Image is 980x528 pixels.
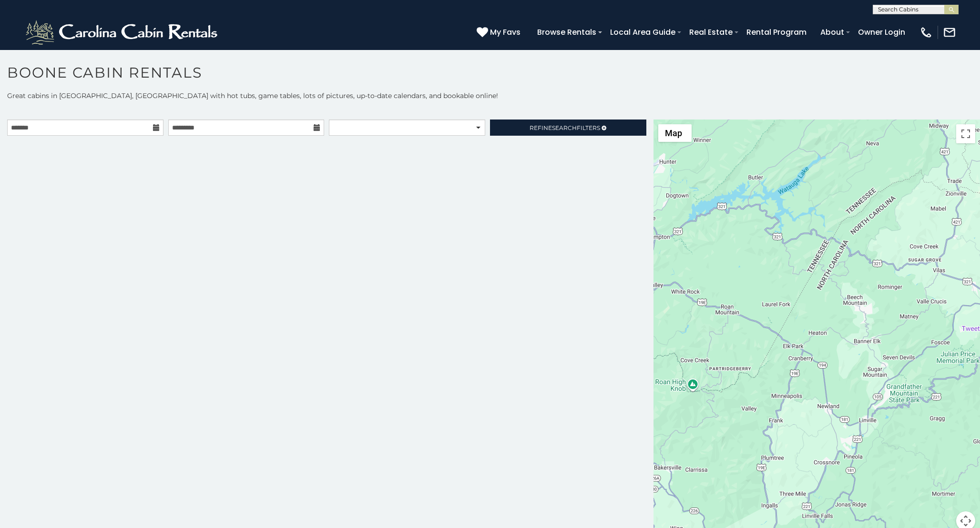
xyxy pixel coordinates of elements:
a: RefineSearchFilters [490,120,646,136]
a: My Favs [477,26,523,39]
span: Map [665,128,682,138]
a: Owner Login [853,24,910,40]
img: phone-regular-white.png [919,26,933,39]
a: About [816,24,849,40]
button: Change map style [658,124,692,142]
a: Local Area Guide [605,24,680,40]
span: Search [552,124,577,131]
span: Refine Filters [530,124,600,131]
button: Toggle fullscreen view [956,124,975,143]
a: Rental Program [742,24,811,40]
span: My Favs [490,26,521,38]
img: White-1-2.png [24,18,222,47]
a: Real Estate [684,24,737,40]
img: mail-regular-white.png [943,26,956,39]
a: Browse Rentals [532,24,601,40]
